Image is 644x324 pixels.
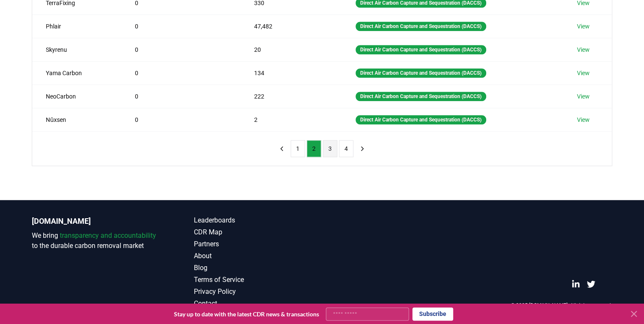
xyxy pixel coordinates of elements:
[577,45,590,54] a: View
[356,22,486,31] div: Direct Air Carbon Capture and Sequestration (DACCS)
[32,85,121,108] td: NeoCarbon
[241,85,342,108] td: 222
[60,231,156,239] span: transparency and accountability
[241,61,342,85] td: 134
[32,14,121,38] td: Phlair
[241,14,342,38] td: 47,482
[194,239,322,249] a: Partners
[121,38,241,61] td: 0
[194,215,322,225] a: Leaderboards
[356,45,486,54] div: Direct Air Carbon Capture and Sequestration (DACCS)
[356,68,486,78] div: Direct Air Carbon Capture and Sequestration (DACCS)
[571,280,580,288] a: LinkedIn
[577,22,590,31] a: View
[121,14,241,38] td: 0
[291,140,305,157] button: 1
[194,299,322,309] a: Contact
[194,227,322,237] a: CDR Map
[32,108,121,131] td: Nūxsen
[577,69,590,77] a: View
[339,140,353,157] button: 4
[121,61,241,85] td: 0
[511,302,612,309] p: © 2025 [DOMAIN_NAME]. All rights reserved.
[355,140,370,157] button: next page
[307,140,321,157] button: 2
[587,280,595,288] a: Twitter
[32,38,121,61] td: Skyrenu
[241,108,342,131] td: 2
[194,287,322,297] a: Privacy Policy
[323,140,337,157] button: 3
[194,251,322,261] a: About
[194,263,322,273] a: Blog
[356,115,486,124] div: Direct Air Carbon Capture and Sequestration (DACCS)
[577,92,590,101] a: View
[241,38,342,61] td: 20
[356,92,486,101] div: Direct Air Carbon Capture and Sequestration (DACCS)
[274,140,289,157] button: previous page
[577,116,590,124] a: View
[121,108,241,131] td: 0
[32,231,160,251] p: We bring to the durable carbon removal market
[194,275,322,285] a: Terms of Service
[32,61,121,85] td: Yama Carbon
[121,85,241,108] td: 0
[32,215,160,227] p: [DOMAIN_NAME]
